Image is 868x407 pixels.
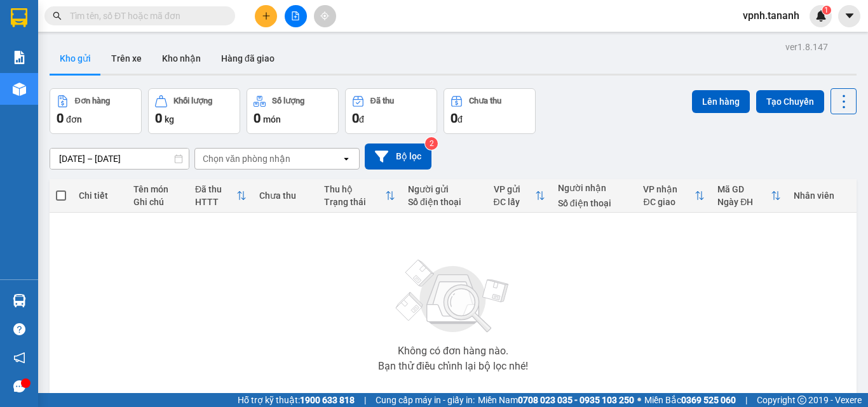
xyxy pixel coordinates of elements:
[838,5,860,27] button: caret-down
[291,11,300,20] span: file-add
[733,8,810,23] span: vpnh.tananh
[822,6,831,15] sup: 1
[133,197,182,207] div: Ghi chú
[173,97,212,105] div: Khối lượng
[643,197,695,207] div: ĐC giao
[314,5,336,27] button: aim
[692,90,750,113] button: Lên hàng
[494,197,535,207] div: ĐC lấy
[255,5,277,27] button: plus
[558,183,631,193] div: Người nhận
[494,184,535,194] div: VP gửi
[785,40,828,54] div: ver 1.8.147
[155,110,162,126] span: 0
[425,137,438,150] sup: 2
[815,10,827,22] img: icon-new-feature
[53,11,62,20] span: search
[148,88,240,134] button: Khối lượng0kg
[13,380,25,392] span: message
[444,88,536,134] button: Chưa thu0đ
[195,184,236,194] div: Đã thu
[341,154,351,164] svg: open
[370,97,394,105] div: Đã thu
[247,88,339,134] button: Số lượng0món
[637,179,711,213] th: Toggle SortBy
[681,395,736,405] strong: 0369 525 060
[189,179,253,213] th: Toggle SortBy
[376,393,475,407] span: Cung cấp máy in - giấy in:
[57,110,64,126] span: 0
[458,114,463,124] span: đ
[324,184,385,194] div: Thu hộ
[558,198,631,208] div: Số điện thoại
[13,294,26,307] img: warehouse-icon
[644,393,736,407] span: Miền Bắc
[262,11,271,20] span: plus
[66,114,82,124] span: đơn
[745,393,747,407] span: |
[203,152,290,165] div: Chọn văn phòng nhận
[263,114,281,124] span: món
[285,5,307,27] button: file-add
[133,184,182,194] div: Tên món
[70,9,220,23] input: Tìm tên, số ĐT hoặc mã đơn
[13,352,25,364] span: notification
[359,114,364,124] span: đ
[195,197,236,207] div: HTTT
[643,184,695,194] div: VP nhận
[378,361,528,371] div: Bạn thử điều chỉnh lại bộ lọc nhé!
[518,395,634,405] strong: 0708 023 035 - 0935 103 250
[451,110,458,126] span: 0
[408,197,481,207] div: Số điện thoại
[11,8,27,27] img: logo-vxr
[320,11,329,20] span: aim
[50,43,101,74] button: Kho gửi
[50,88,142,134] button: Đơn hàng0đơn
[79,190,121,201] div: Chi tiết
[272,97,304,105] div: Số lượng
[364,393,366,407] span: |
[717,184,771,194] div: Mã GD
[844,10,855,22] span: caret-down
[717,197,771,207] div: Ngày ĐH
[352,110,359,126] span: 0
[75,97,110,105] div: Đơn hàng
[398,346,508,356] div: Không có đơn hàng nào.
[152,43,211,74] button: Kho nhận
[300,395,355,405] strong: 1900 633 818
[254,110,261,126] span: 0
[238,393,355,407] span: Hỗ trợ kỹ thuật:
[13,51,26,64] img: solution-icon
[324,197,385,207] div: Trạng thái
[318,179,402,213] th: Toggle SortBy
[756,90,824,113] button: Tạo Chuyến
[165,114,174,124] span: kg
[408,184,481,194] div: Người gửi
[101,43,152,74] button: Trên xe
[794,190,850,201] div: Nhân viên
[211,43,285,74] button: Hàng đã giao
[478,393,634,407] span: Miền Nam
[259,190,311,201] div: Chưa thu
[365,143,431,170] button: Bộ lọc
[50,149,189,169] input: Select a date range.
[711,179,787,213] th: Toggle SortBy
[487,179,552,213] th: Toggle SortBy
[13,83,26,96] img: warehouse-icon
[345,88,437,134] button: Đã thu0đ
[13,323,25,335] span: question-circle
[390,252,517,341] img: svg+xml;base64,PHN2ZyBjbGFzcz0ibGlzdC1wbHVnX19zdmciIHhtbG5zPSJodHRwOi8vd3d3LnczLm9yZy8yMDAwL3N2Zy...
[469,97,501,105] div: Chưa thu
[797,396,806,404] span: copyright
[637,397,641,403] span: ⚪️
[824,6,829,15] span: 1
